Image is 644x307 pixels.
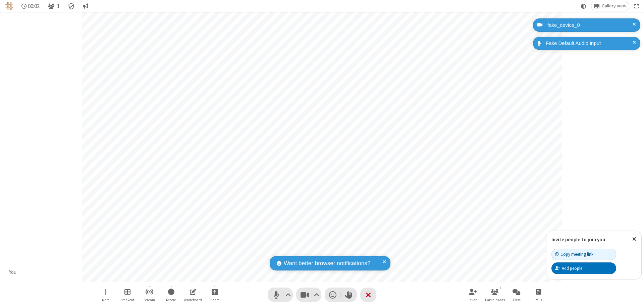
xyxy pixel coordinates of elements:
[296,288,321,302] button: Stop video (⌘+Shift+V)
[325,288,341,302] button: Send a reaction
[166,298,176,302] span: Record
[80,1,91,11] button: Conversation
[117,285,138,304] button: Manage Breakout Rooms
[210,298,219,302] span: Share
[551,236,605,243] label: Invite people to join you
[497,285,503,291] div: 1
[5,2,13,10] img: QA Selenium DO NOT DELETE OR CHANGE
[543,40,635,47] div: Fake Default Audio Input
[284,288,293,302] button: Audio settings
[551,249,616,260] button: Copy meeting link
[360,288,376,302] button: End or leave meeting
[513,298,521,302] span: Chat
[485,298,505,302] span: Participants
[341,288,357,302] button: Raise hand
[205,285,225,304] button: Start sharing
[139,285,159,304] button: Start streaming
[578,1,589,11] button: Using system theme
[485,285,505,304] button: Open participant list
[184,298,202,302] span: Whiteboard
[65,1,78,11] div: Meeting details Encryption enabled
[463,285,483,304] button: Invite participants (⌘+Shift+I)
[312,288,321,302] button: Video setting
[469,298,477,302] span: Invite
[120,298,135,302] span: Breakout
[545,21,635,29] div: fake_device_0
[591,1,629,11] button: Change layout
[268,288,293,302] button: Mute (⌘+Shift+A)
[161,285,181,304] button: Start recording
[96,285,116,304] button: Open menu
[45,1,62,11] button: Open participant list
[602,3,626,9] span: Gallery view
[632,1,642,11] button: Fullscreen
[627,231,641,247] button: Close popover
[57,3,60,9] span: 1
[555,251,593,257] div: Copy meeting link
[506,285,527,304] button: Open chat
[551,262,616,274] button: Add people
[183,285,203,304] button: Open shared whiteboard
[7,268,19,276] div: You
[535,298,542,302] span: Polls
[144,298,155,302] span: Stream
[102,298,109,302] span: More
[19,1,43,11] div: Timer
[528,285,548,304] button: Open poll
[284,259,370,268] span: Want better browser notifications?
[28,3,40,9] span: 00:02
